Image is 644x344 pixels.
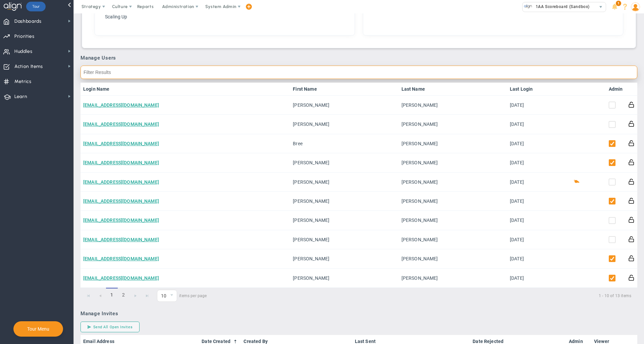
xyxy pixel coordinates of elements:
td: [PERSON_NAME] [290,115,398,134]
a: Date Rejected [473,339,563,344]
button: Reset Password [628,140,635,147]
td: [PERSON_NAME] [399,230,507,249]
td: [PERSON_NAME] [290,269,398,288]
button: Reset Password [628,159,635,166]
button: Reset Password [628,236,635,243]
td: [DATE] [507,211,544,230]
td: [PERSON_NAME] [290,230,398,249]
span: select [167,290,177,302]
a: Created By [244,339,349,344]
span: Action Items [14,60,43,74]
a: Last Name [401,86,504,92]
h3: Manage Invites [80,311,637,317]
a: [EMAIL_ADDRESS][DOMAIN_NAME] [83,179,159,185]
img: 33626.Company.photo [524,2,532,11]
td: [PERSON_NAME] [290,249,398,268]
td: [PERSON_NAME] [399,134,507,153]
button: Reset Password [628,101,635,108]
a: [EMAIL_ADDRESS][DOMAIN_NAME] [83,256,159,261]
td: [PERSON_NAME] [399,153,507,172]
a: [EMAIL_ADDRESS][DOMAIN_NAME] [83,102,159,108]
td: [DATE] [507,153,544,172]
span: Administration [162,4,194,9]
td: [PERSON_NAME] [399,211,507,230]
span: 0 [157,290,177,302]
td: [PERSON_NAME] [399,115,507,134]
h3: Manage Users [80,55,637,61]
a: [EMAIL_ADDRESS][DOMAIN_NAME] [83,121,159,127]
button: Send All Open Invites [80,322,140,332]
a: Date Created [202,339,238,344]
a: [EMAIL_ADDRESS][DOMAIN_NAME] [83,141,159,146]
input: Filter Results [80,66,637,79]
td: Bree [290,134,398,153]
span: Huddles [14,45,33,59]
button: Reset Password [628,216,635,223]
a: Email Address [83,339,196,344]
td: [DATE] [507,173,544,192]
td: [PERSON_NAME] [290,153,398,172]
td: [PERSON_NAME] [399,269,507,288]
td: [DATE] [507,249,544,268]
a: Go to the next page [129,290,141,302]
button: Reset Password [628,274,635,281]
a: [EMAIL_ADDRESS][DOMAIN_NAME] [83,160,159,165]
td: [PERSON_NAME] [290,173,398,192]
span: 1 [616,1,621,6]
a: Login Name [83,86,287,92]
span: 1 - 10 of 13 items [215,292,631,300]
button: Reset Password [628,120,635,127]
td: [DATE] [507,96,544,115]
span: 1AA Scoreboard (Sandbox) [532,2,590,11]
span: Dashboards [14,14,42,28]
a: [EMAIL_ADDRESS][DOMAIN_NAME] [83,198,159,204]
span: Culture [112,4,128,9]
a: Admin [569,339,589,344]
a: [EMAIL_ADDRESS][DOMAIN_NAME] [83,218,159,223]
span: Strategy [82,4,101,9]
a: [EMAIL_ADDRESS][DOMAIN_NAME] [83,237,159,242]
a: 2 [118,288,129,302]
span: 1 [106,288,118,302]
td: [DATE] [507,192,544,211]
button: Reset Password [628,178,635,185]
a: Last Sent [355,339,467,344]
img: 48978.Person.photo [631,2,640,11]
td: [DATE] [507,269,544,288]
button: Reset Password [628,197,635,204]
a: First Name [293,86,396,92]
td: [DATE] [507,230,544,249]
td: [PERSON_NAME] [290,211,398,230]
span: select [596,2,606,12]
td: [DATE] [507,134,544,153]
span: Metrics [14,75,32,89]
button: Reset Password [628,255,635,262]
td: [PERSON_NAME] [399,173,507,192]
a: Go to the last page [141,290,153,302]
span: System Admin [205,4,236,9]
td: [PERSON_NAME] [399,96,507,115]
span: Priorities [14,29,35,44]
td: [PERSON_NAME] [399,249,507,268]
td: [DATE] [507,115,544,134]
span: Learn [14,90,27,104]
td: [PERSON_NAME] [290,192,398,211]
a: Viewer [594,339,622,344]
span: Scaling Up [105,14,127,19]
td: [PERSON_NAME] [290,96,398,115]
a: Last Login [510,86,541,92]
span: 10 [157,290,167,302]
td: [PERSON_NAME] [399,192,507,211]
button: Tour Menu [25,326,51,332]
a: [EMAIL_ADDRESS][DOMAIN_NAME] [83,275,159,281]
a: Admin [609,86,623,92]
span: items per page [157,290,207,302]
button: Coach [574,178,580,184]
